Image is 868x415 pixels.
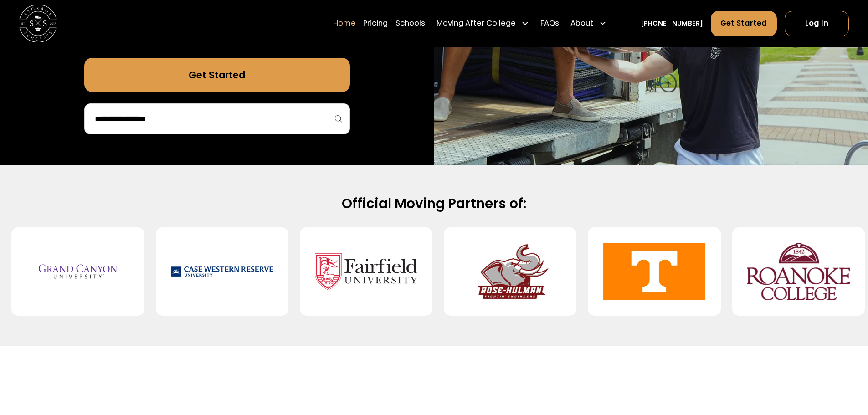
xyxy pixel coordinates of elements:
img: University of Tennessee-Knoxville [603,235,706,308]
a: Home [333,10,356,37]
div: Moving After College [433,10,533,37]
h2: Official Moving Partners of: [131,195,738,212]
a: FAQs [540,10,559,37]
div: Moving After College [437,18,516,30]
a: Pricing [363,10,388,37]
a: Get Started [711,11,777,36]
img: Storage Scholars main logo [19,5,57,42]
div: About [567,10,611,37]
a: Log In [785,11,849,36]
a: Schools [395,10,425,37]
img: Roanoke College [747,235,850,308]
img: Fairfield University [315,235,417,308]
img: Grand Canyon University (GCU) [27,235,129,308]
a: Get Started [84,58,350,92]
a: [PHONE_NUMBER] [641,19,703,29]
div: About [570,18,593,30]
img: Case Western Reserve University [171,235,273,308]
img: Rose-Hulman Institute of Technology [459,235,562,308]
